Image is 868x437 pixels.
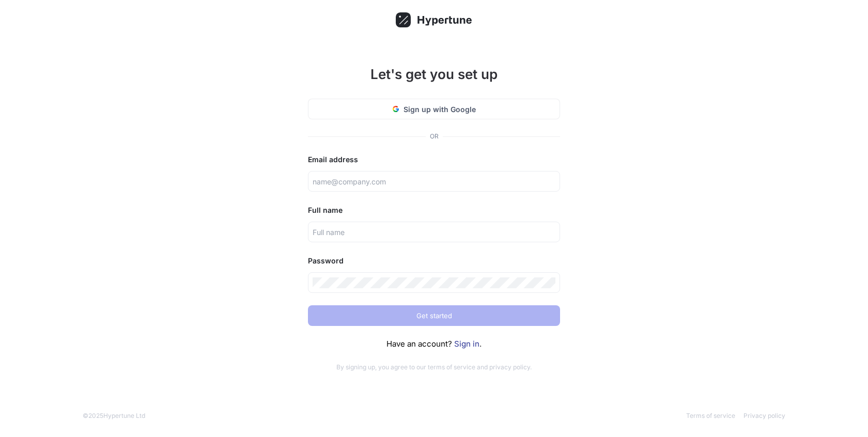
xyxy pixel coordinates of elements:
[308,64,560,84] h1: Let's get you set up
[308,153,560,166] div: Email address
[313,176,555,187] input: name@company.com
[308,363,560,372] p: By signing up, you agree to our and .
[83,411,145,420] div: © 2025 Hypertune Ltd
[308,305,560,326] button: Get started
[454,339,479,349] a: Sign in
[430,132,439,141] div: OR
[416,313,452,319] span: Get started
[428,363,475,371] a: terms of service
[308,255,560,267] div: Password
[686,412,735,419] a: Terms of service
[404,104,476,115] span: Sign up with Google
[308,99,560,119] button: Sign up with Google
[313,227,555,238] input: Full name
[489,363,530,371] a: privacy policy
[308,204,560,216] div: Full name
[743,412,785,419] a: Privacy policy
[308,338,560,350] div: Have an account? .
